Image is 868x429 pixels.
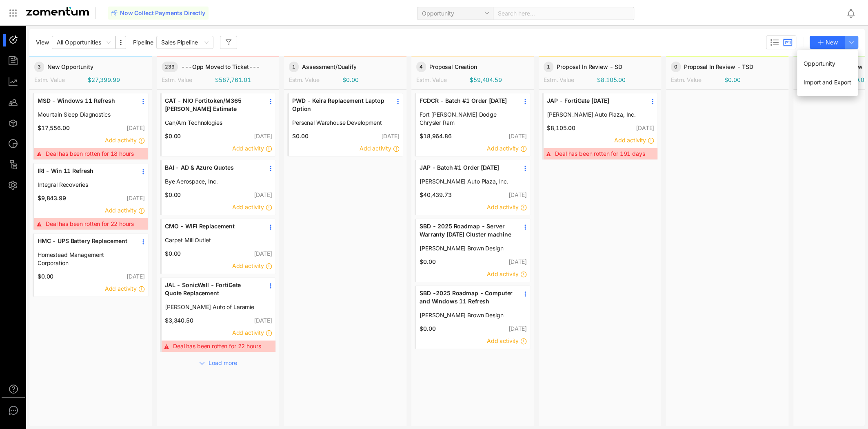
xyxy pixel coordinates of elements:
a: Integral Recoveries [38,181,131,189]
span: Add activity [487,145,519,152]
span: New Opportunity [47,63,93,71]
a: Can/Am Technologies [165,119,259,127]
span: Proposal Creation [429,63,477,71]
span: ---Opp Moved to Ticket--- [181,63,260,71]
a: SBD -2025 Roadmap - Computer and Windows 11 Refresh [420,289,513,311]
span: $0.00 [416,258,435,266]
span: 3 [34,62,44,72]
div: JAP - FortiGate [DATE][PERSON_NAME] Auto Plaza, Inc.$8,105.00[DATE]Add activityDeal has been rott... [542,93,658,160]
span: Import and Export [804,79,851,86]
a: Personal Warehouse Development [292,119,386,127]
span: $0.00 [162,250,181,258]
a: Fort [PERSON_NAME] Dodge Chrysler Ram [420,111,513,127]
span: CAT - NIO Fortitoken/M365 [PERSON_NAME] Estimate [165,97,259,113]
span: Deal has been rotten for 191 days [555,150,645,158]
span: 4 [416,62,426,72]
span: [DATE] [508,191,527,198]
span: View [36,38,49,46]
span: $3,340.50 [162,316,193,325]
div: MSD - Windows 11 RefreshMountain Sleep Diagnostics$17,556.00[DATE]Add activityDeal has been rotte... [33,93,149,160]
span: [DATE] [381,133,400,139]
span: $40,439.73 [416,191,452,199]
span: 1 [289,62,299,72]
a: [PERSON_NAME] Auto Plaza, Inc. [420,177,513,186]
span: Estm. Value [289,76,319,83]
span: Add activity [105,285,137,292]
span: IRI - Win 11 Refresh [38,167,131,175]
a: FCDCR - Batch #1 Order [DATE] [420,97,513,111]
div: JAP - Batch #1 Order [DATE][PERSON_NAME] Auto Plaza, Inc.$40,439.73[DATE]Add activity [415,160,531,215]
span: 1 [544,62,553,72]
span: [PERSON_NAME] Brown Design [420,244,513,252]
span: $59,404.59 [470,76,502,84]
span: MSD - Windows 11 Refresh [38,97,131,105]
a: [PERSON_NAME] Auto Plaza, Inc. [547,111,641,119]
span: BAI - AD & Azure Quotes [165,164,259,172]
span: $587,761.01 [215,76,251,84]
div: BAI - AD & Azure QuotesBye Aerospace, Inc.$0.00[DATE]Add activity [160,160,276,215]
span: Load more [209,358,237,367]
a: Mountain Sleep Diagnostics [38,111,131,119]
span: Deal has been rotten for 18 hours [46,150,133,158]
a: [PERSON_NAME] Brown Design [420,311,513,319]
span: CMO - WiFi Replacement [165,222,259,230]
span: JAP - FortiGate [DATE] [547,97,641,105]
span: Deal has been rotten for 22 hours [173,342,261,350]
span: All Opportunities [57,36,111,49]
span: Opportunity [804,60,835,67]
span: JAP - Batch #1 Order [DATE] [420,164,513,172]
span: Proposal In Review - TSD [684,63,753,71]
div: PWD - Keira Replacement Laptop OptionPersonal Warehouse Development$0.00[DATE]Add activity [287,93,403,157]
div: JAL - SonicWall - FortiGate Quote Replacement[PERSON_NAME] Auto of Laramie$3,340.50[DATE]Add acti... [160,277,276,352]
span: $8,105.00 [544,124,575,132]
span: Add activity [232,145,264,152]
a: [PERSON_NAME] Auto of Laramie [165,303,259,311]
span: [DATE] [508,258,527,265]
span: $8,105.00 [597,76,626,84]
span: $0.00 [852,76,868,84]
span: 0 [671,62,681,72]
span: Add activity [232,262,264,269]
a: CMO - WiFi Replacement [165,222,259,236]
span: [DATE] [127,273,145,280]
a: HMC - UPS Battery Replacement [38,237,131,251]
span: [DATE] [127,195,145,201]
span: [DATE] [508,325,527,332]
div: Notifications [846,4,862,22]
span: JAL - SonicWall - FortiGate Quote Replacement [165,281,259,297]
span: $0.00 [162,191,181,199]
span: $0.00 [289,132,308,140]
a: MSD - Windows 11 Refresh [38,97,131,111]
div: HMC - UPS Battery ReplacementHomestead Management Corporation$0.00[DATE]Add activity [33,233,149,297]
div: FCDCR - Batch #1 Order [DATE]Fort [PERSON_NAME] Dodge Chrysler Ram$18,964.86[DATE]Add activity [415,93,531,157]
a: JAL - SonicWall - FortiGate Quote Replacement [165,281,259,303]
span: Sales Pipeline [161,36,209,49]
span: [DATE] [508,133,527,139]
span: New [826,38,838,47]
span: Estm. Value [416,76,446,83]
span: [DATE] [636,124,654,131]
span: [DATE] [254,133,272,139]
span: PWD - Keira Replacement Laptop Option [292,97,386,113]
span: Add activity [487,337,519,344]
span: $0.00 [724,76,740,84]
span: [DATE] [254,250,272,257]
span: Add activity [105,207,137,214]
span: Pipeline [133,38,153,46]
a: JAP - Batch #1 Order [DATE] [420,164,513,177]
span: SBD - 2025 Roadmap - Server Warranty [DATE] Cluster machine [420,222,513,239]
a: JAP - FortiGate [DATE] [547,97,641,111]
span: $0.00 [342,76,358,84]
a: Bye Aerospace, Inc. [165,177,259,186]
span: [DATE] [127,124,145,131]
a: Carpet Mill Outlet [165,236,259,244]
a: IRI - Win 11 Refresh [38,167,131,181]
span: Estm. Value [34,76,64,83]
span: Deal has been rotten for 22 hours [46,220,133,228]
div: IRI - Win 11 RefreshIntegral Recoveries$9,843.99[DATE]Add activityDeal has been rotten for 22 hours [33,163,149,230]
span: $0.00 [162,132,181,140]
